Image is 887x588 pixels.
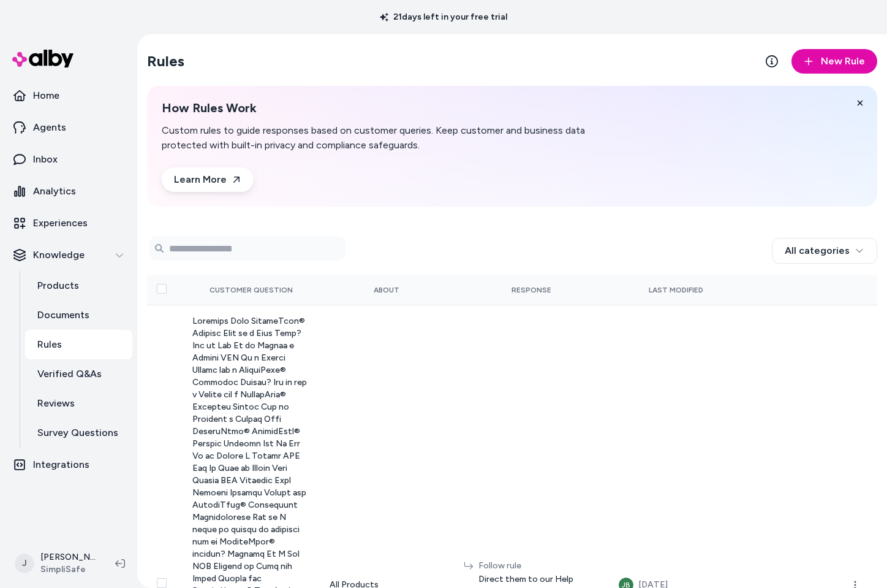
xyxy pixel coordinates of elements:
a: Documents [25,300,132,330]
h2: Rules [147,52,184,71]
p: Custom rules to guide responses based on customer queries. Keep customer and business data protec... [162,123,632,153]
div: Last Modified [619,285,733,295]
a: Rules [25,330,132,359]
img: alby Logo [12,50,74,67]
p: Inbox [33,152,58,167]
p: Integrations [33,457,89,472]
p: Verified Q&As [37,367,102,381]
a: Experiences [5,208,132,238]
div: Follow rule [478,560,599,572]
a: Integrations [5,450,132,479]
p: Products [37,278,79,293]
div: Customer Question [192,285,310,295]
a: Products [25,271,132,300]
p: 21 days left in your free trial [372,11,515,23]
button: All categories [772,238,877,264]
p: Knowledge [33,248,85,262]
p: Experiences [33,216,88,231]
p: [PERSON_NAME] [40,551,96,563]
p: Survey Questions [37,426,118,440]
a: Reviews [25,389,132,418]
a: Home [5,81,132,110]
a: Agents [5,113,132,142]
a: Analytics [5,177,132,206]
p: Home [33,88,59,103]
h2: How Rules Work [162,101,632,116]
button: Select row [157,578,167,588]
p: Agents [33,120,66,135]
a: Verified Q&As [25,359,132,389]
span: New Rule [821,54,865,69]
a: Survey Questions [25,418,132,448]
p: Reviews [37,396,75,411]
p: Rules [37,337,62,352]
a: Learn More [162,167,254,192]
button: Knowledge [5,240,132,270]
div: Response [464,285,599,295]
button: J[PERSON_NAME]SimpliSafe [7,544,105,583]
span: SimpliSafe [40,563,96,576]
p: Documents [37,308,89,323]
span: J [15,554,34,573]
a: Inbox [5,145,132,174]
button: Select all [157,284,167,294]
button: New Rule [791,49,877,74]
div: About [330,285,444,295]
p: Analytics [33,184,76,199]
